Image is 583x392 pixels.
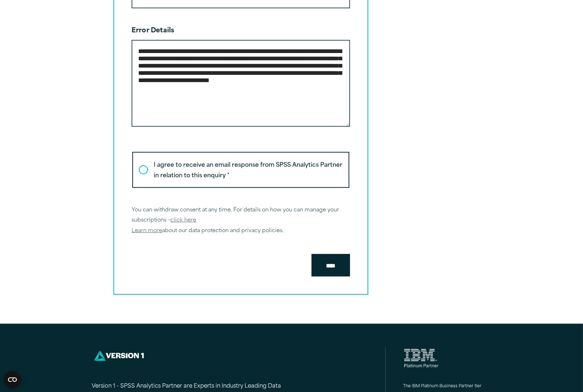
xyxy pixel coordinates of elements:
a: click here [170,218,196,223]
button: Open CMP widget [4,371,21,388]
label: Error Details [132,28,174,34]
a: Learn more [132,228,162,234]
span: You can withdraw consent at any time. For details on how you can manage your subscriptions – abou... [132,207,339,234]
label: I agree to receive an email response from SPSS Analytics Partner in relation to this enquiry * [132,152,349,188]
